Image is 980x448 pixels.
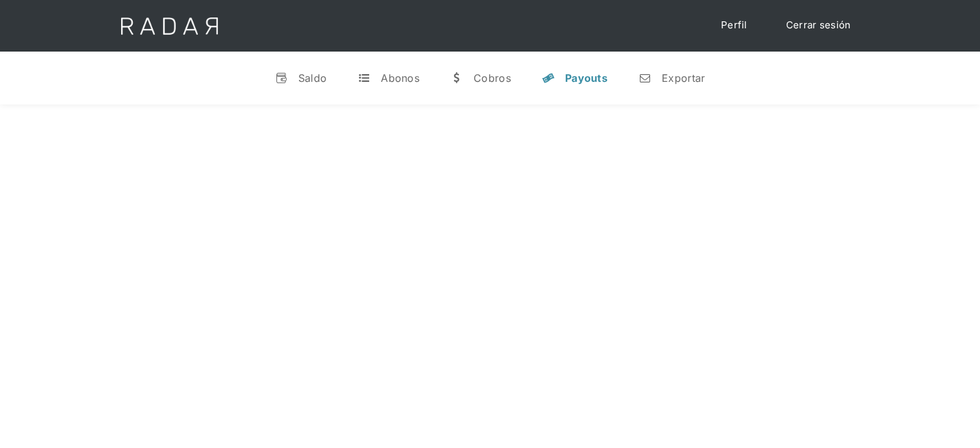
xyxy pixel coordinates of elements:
div: n [639,72,651,84]
div: Cobros [474,72,511,84]
div: v [275,72,288,84]
div: w [450,72,463,84]
div: y [542,72,555,84]
div: Abonos [381,72,419,84]
a: Cerrar sesión [773,13,864,38]
div: Exportar [662,72,705,84]
div: t [358,72,370,84]
div: Payouts [565,72,608,84]
div: Saldo [298,72,327,84]
a: Perfil [708,13,760,38]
